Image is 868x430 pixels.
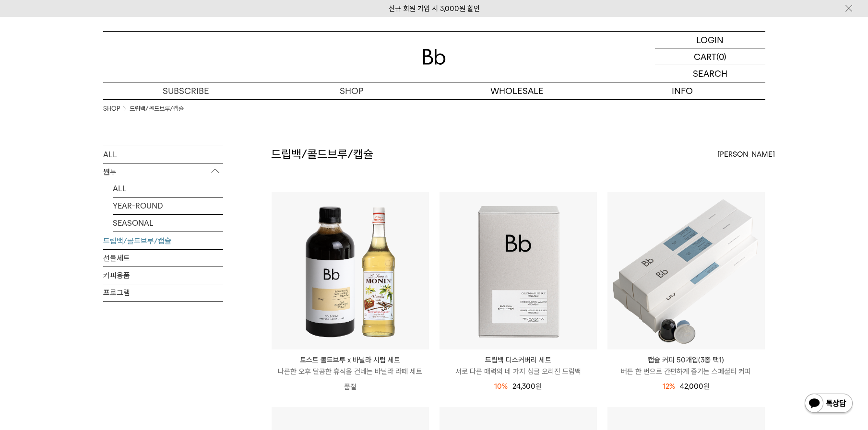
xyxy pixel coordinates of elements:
[680,382,710,391] span: 42,000
[103,146,223,163] a: ALL
[655,32,765,48] a: LOGIN
[494,381,508,392] div: 10%
[103,163,223,181] p: 원두
[113,198,223,214] a: YEAR-ROUND
[607,366,765,377] p: 버튼 한 번으로 간편하게 즐기는 스페셜티 커피
[440,354,597,366] p: 드립백 디스커버리 세트
[804,393,854,416] img: 카카오톡 채널 1:1 채팅 버튼
[423,49,446,65] img: 로고
[103,284,223,301] a: 프로그램
[717,149,775,160] span: [PERSON_NAME]
[434,82,600,99] p: WHOLESALE
[607,354,765,377] a: 캡슐 커피 50개입(3종 택1) 버튼 한 번으로 간편하게 즐기는 스페셜티 커피
[103,232,223,249] a: 드립백/콜드브루/캡슐
[535,382,542,391] span: 원
[440,366,597,377] p: 서로 다른 매력의 네 가지 싱글 오리진 드립백
[269,82,434,99] a: SHOP
[512,382,542,391] span: 24,300
[440,192,597,349] img: 드립백 디스커버리 세트
[693,65,727,82] p: SEARCH
[130,104,184,114] a: 드립백/콜드브루/캡슐
[272,354,429,377] a: 토스트 콜드브루 x 바닐라 시럽 세트 나른한 오후 달콤한 휴식을 건네는 바닐라 라떼 세트
[113,215,223,232] a: SEASONAL
[103,82,269,99] a: SUBSCRIBE
[694,48,716,65] p: CART
[103,104,120,114] a: SHOP
[440,354,597,377] a: 드립백 디스커버리 세트 서로 다른 매력의 네 가지 싱글 오리진 드립백
[716,48,726,65] p: (0)
[272,377,429,396] p: 품절
[600,82,765,99] p: INFO
[663,381,675,392] div: 12%
[607,354,765,366] p: 캡슐 커피 50개입(3종 택1)
[655,48,765,65] a: CART (0)
[113,180,223,197] a: ALL
[272,192,429,349] img: 토스트 콜드브루 x 바닐라 시럽 세트
[696,32,724,48] p: LOGIN
[103,250,223,267] a: 선물세트
[607,192,765,349] img: 캡슐 커피 50개입(3종 택1)
[271,146,373,163] h2: 드립백/콜드브루/캡슐
[103,267,223,284] a: 커피용품
[272,366,429,377] p: 나른한 오후 달콤한 휴식을 건네는 바닐라 라떼 세트
[389,4,480,13] a: 신규 회원 가입 시 3,000원 할인
[272,354,429,366] p: 토스트 콜드브루 x 바닐라 시럽 세트
[703,382,710,391] span: 원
